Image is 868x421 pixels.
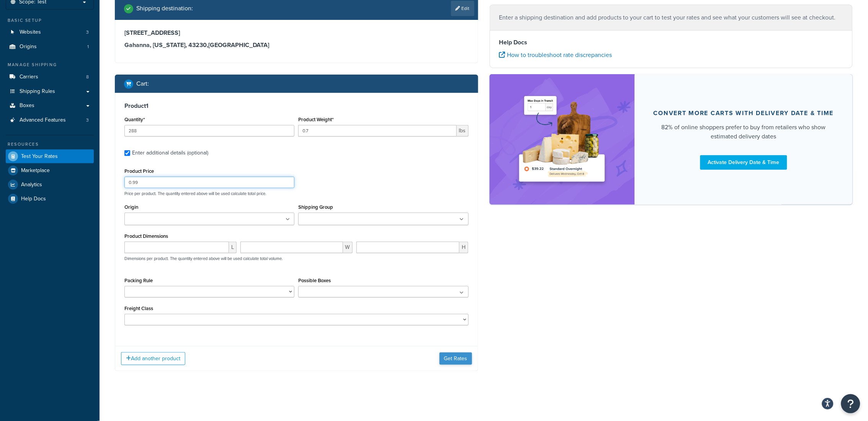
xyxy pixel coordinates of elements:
[841,394,860,413] button: Open Resource Center
[87,44,89,50] span: 1
[20,44,37,50] span: Origins
[298,204,333,210] label: Shipping Group
[124,102,469,110] h3: Product 1
[700,155,787,170] a: Activate Delivery Date & Time
[451,1,474,16] a: Edit
[6,178,94,192] a: Analytics
[124,125,294,137] input: 0.0
[124,306,153,311] label: Freight Class
[499,38,843,47] h4: Help Docs
[457,125,469,137] span: lbs
[21,182,42,188] span: Analytics
[124,117,145,122] label: Quantity*
[124,233,168,239] label: Product Dimensions
[298,117,333,122] label: Product Weight*
[6,192,94,206] a: Help Docs
[124,278,153,283] label: Packing Rule
[136,80,149,87] h2: Cart :
[6,150,94,163] a: Test Your Rates
[20,102,34,109] span: Boxes
[6,25,94,39] a: Websites3
[6,70,94,84] li: Carriers
[499,12,843,23] p: Enter a shipping destination and add products to your cart to test your rates and see what your c...
[124,168,154,174] label: Product Price
[440,353,472,365] button: Get Rates
[20,74,38,80] span: Carriers
[654,109,834,117] div: Convert more carts with delivery date & time
[124,204,138,210] label: Origin
[121,352,185,365] button: Add another product
[459,242,468,253] span: H
[86,117,89,124] span: 3
[6,164,94,177] a: Marketplace
[86,29,89,36] span: 3
[132,148,208,158] div: Enter additional details (optional)
[343,242,353,253] span: W
[6,141,94,148] div: Resources
[499,50,612,59] a: How to troubleshoot rate discrepancies
[6,40,94,54] a: Origins1
[6,113,94,127] a: Advanced Features3
[229,242,237,253] span: L
[136,5,193,12] h2: Shipping destination :
[6,25,94,39] li: Websites
[86,74,89,80] span: 8
[6,70,94,84] a: Carriers8
[514,86,610,193] img: feature-image-ddt-36eae7f7280da8017bfb280eaccd9c446f90b1fe08728e4019434db127062ab4.png
[6,62,94,68] div: Manage Shipping
[6,40,94,54] li: Origins
[124,150,130,156] input: Enter additional details (optional)
[20,117,66,124] span: Advanced Features
[298,125,456,137] input: 0.00
[653,123,834,141] div: 82% of online shoppers prefer to buy from retailers who show estimated delivery dates
[6,85,94,99] a: Shipping Rules
[124,29,469,37] h3: [STREET_ADDRESS]
[123,256,283,261] p: Dimensions per product. The quantity entered above will be used calculate total volume.
[6,99,94,113] a: Boxes
[21,196,46,202] span: Help Docs
[298,278,331,283] label: Possible Boxes
[20,29,41,36] span: Websites
[21,153,58,160] span: Test Your Rates
[6,17,94,24] div: Basic Setup
[21,167,50,174] span: Marketplace
[6,113,94,127] li: Advanced Features
[124,41,469,49] h3: Gahanna, [US_STATE], 43230 , [GEOGRAPHIC_DATA]
[20,88,55,95] span: Shipping Rules
[123,191,471,196] p: Price per product. The quantity entered above will be used calculate total price.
